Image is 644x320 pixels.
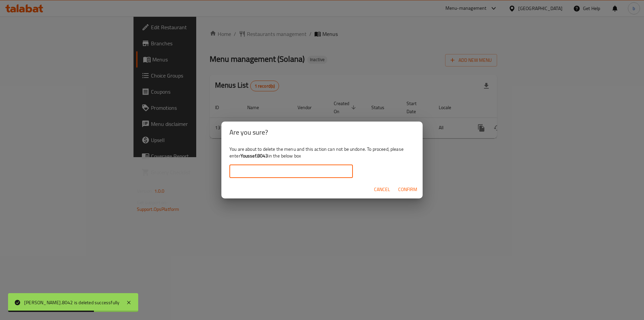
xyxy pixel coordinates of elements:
[24,299,119,306] div: [PERSON_NAME].8042 is deleted successfully
[221,143,423,181] div: You are about to delete the menu and this action can not be undone. To proceed, please enter in t...
[374,185,390,194] span: Cancel
[240,151,268,160] b: Youssef.8043
[371,183,393,196] button: Cancel
[398,185,417,194] span: Confirm
[395,183,420,196] button: Confirm
[229,127,415,138] h2: Are you sure?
